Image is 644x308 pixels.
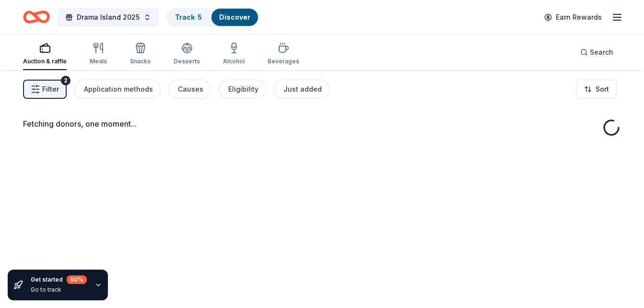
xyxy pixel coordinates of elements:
div: 2 [61,76,70,85]
div: Eligibility [228,83,258,95]
div: Beverages [268,58,299,65]
button: Snacks [130,38,151,70]
button: Meals [90,38,107,70]
span: Search [590,47,613,58]
div: Fetching donors, one moment... [23,118,621,130]
button: Application methods [74,80,161,99]
div: Just added [283,83,322,95]
div: Application methods [84,83,153,95]
div: Auction & raffle [23,58,67,65]
span: Filter [42,83,59,95]
div: Desserts [174,58,200,65]
div: 60 % [67,275,87,284]
a: Discover [219,13,250,21]
button: Sort [576,80,617,99]
div: Alcohol [223,58,245,65]
div: Causes [178,83,203,95]
button: Desserts [174,38,200,70]
button: Causes [168,80,211,99]
div: Get started [31,275,87,284]
span: Drama Island 2025 [77,12,140,23]
a: Home [23,6,50,28]
div: Snacks [130,58,151,65]
button: Filter2 [23,80,67,99]
button: Beverages [268,38,299,70]
button: Just added [274,80,329,99]
div: Go to track [31,286,87,294]
button: Drama Island 2025 [58,8,159,27]
button: Alcohol [223,38,245,70]
button: Track· 5Discover [166,8,259,27]
button: Auction & raffle [23,38,67,70]
button: Eligibility [219,80,266,99]
button: Search [573,43,621,62]
div: Meals [90,58,107,65]
a: Track· 5 [175,13,202,21]
span: Sort [596,83,609,95]
a: Earn Rewards [539,9,608,26]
